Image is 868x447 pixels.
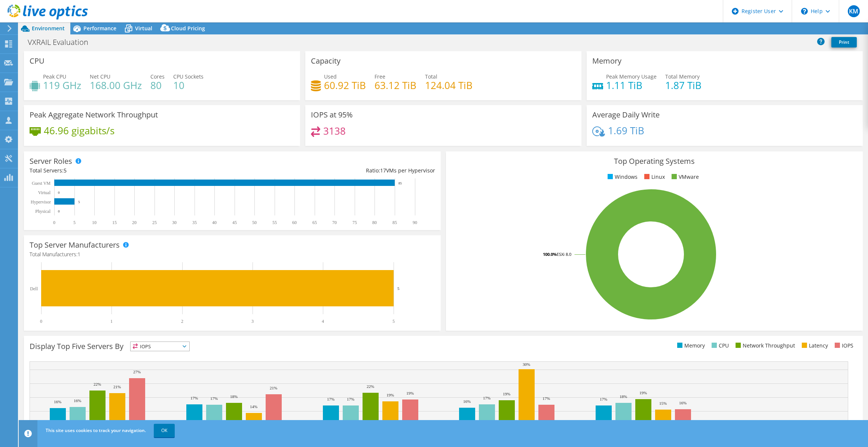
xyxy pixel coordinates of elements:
text: 17% [542,396,550,401]
span: KM [848,5,860,17]
span: Environment [32,25,65,32]
text: 65 [312,220,317,225]
text: 5 [73,220,76,225]
text: 27% [133,370,141,374]
div: Ratio: VMs per Hypervisor [232,166,435,175]
h4: 119 GHz [43,81,81,89]
text: 19% [639,391,647,395]
text: 5 [397,286,400,291]
h3: Peak Aggregate Network Throughput [30,111,158,119]
div: Total Servers: [30,166,232,175]
text: 17% [600,397,607,401]
text: 17% [190,396,198,400]
h3: Server Roles [30,157,72,165]
text: 18% [230,394,238,399]
text: 0 [58,209,60,213]
h3: IOPS at 95% [311,111,353,119]
li: Latency [800,342,828,350]
text: 0 [58,191,60,195]
h4: 63.12 TiB [375,81,416,89]
span: Free [375,73,385,80]
text: 21% [113,385,121,389]
text: 17% [210,396,218,401]
text: 90 [413,220,417,225]
span: Virtual [135,25,152,32]
text: 21% [270,386,277,390]
span: Peak Memory Usage [606,73,657,80]
h4: 46.96 gigabits/s [44,126,114,135]
h3: Capacity [311,57,340,65]
text: 60 [292,220,297,225]
text: 19% [386,393,394,397]
text: 35 [192,220,197,225]
text: 10 [92,220,97,225]
text: 0 [40,319,42,324]
h3: CPU [30,57,45,65]
text: 5 [78,200,80,204]
h3: Memory [592,57,621,65]
span: This site uses cookies to track your navigation. [46,427,146,434]
text: 17% [327,397,334,401]
text: 75 [352,220,357,225]
text: 30% [523,362,530,367]
li: Linux [642,173,665,181]
span: Peak CPU [43,73,66,80]
span: CPU Sockets [173,73,204,80]
text: 16% [679,401,687,405]
text: Virtual [38,190,51,195]
text: 80 [372,220,377,225]
span: 5 [64,167,67,174]
text: 45 [232,220,237,225]
li: Network Throughput [734,342,795,350]
text: 25 [152,220,157,225]
text: 16% [54,399,61,404]
li: Memory [675,342,705,350]
text: Physical [35,209,51,214]
a: OK [154,424,175,437]
span: Cloud Pricing [171,25,205,32]
text: 15 [112,220,117,225]
span: Total Memory [665,73,700,80]
text: 50 [252,220,257,225]
text: 15% [659,401,667,405]
tspan: ESXi 8.0 [557,251,571,257]
span: Performance [83,25,116,32]
text: 16% [463,399,471,404]
span: IOPS [131,342,189,351]
li: Windows [606,173,638,181]
h4: 10 [173,81,204,89]
span: Cores [150,73,165,80]
h4: 1.69 TiB [608,126,644,135]
h4: 168.00 GHz [90,81,142,89]
h4: 80 [150,81,165,89]
text: 70 [332,220,337,225]
text: 85 [392,220,397,225]
h3: Top Operating Systems [452,157,857,165]
text: 30 [172,220,177,225]
text: 22% [367,384,374,389]
text: 16% [74,398,81,403]
text: 20 [132,220,137,225]
h3: Average Daily Write [592,111,660,119]
li: CPU [710,342,729,350]
h4: 60.92 TiB [324,81,366,89]
text: Dell [30,286,38,291]
text: 4 [322,319,324,324]
text: 17% [483,396,490,400]
text: 19% [503,392,510,396]
span: Net CPU [90,73,110,80]
h4: Total Manufacturers: [30,250,435,258]
h4: 3138 [323,127,346,135]
text: 19% [406,391,414,395]
text: 3 [251,319,254,324]
tspan: 100.0% [543,251,557,257]
span: Used [324,73,337,80]
text: 14% [250,404,257,409]
h4: 1.87 TiB [665,81,702,89]
text: 17% [347,397,354,401]
text: 40 [212,220,217,225]
text: 22% [94,382,101,386]
text: 5 [392,319,395,324]
h1: VXRAIL Evaluation [24,38,100,46]
text: 2 [181,319,183,324]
